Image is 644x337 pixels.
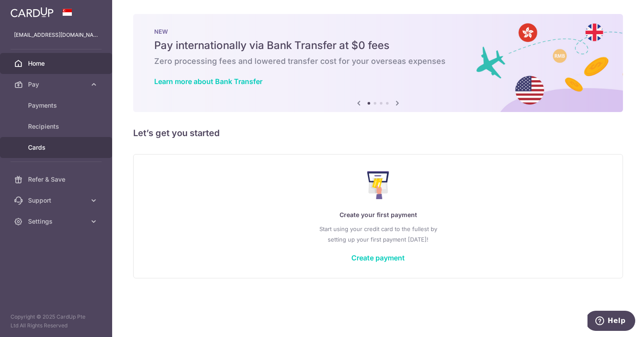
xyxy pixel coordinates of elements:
img: Make Payment [367,171,389,199]
a: Create payment [351,253,405,262]
span: Support [28,196,86,205]
h5: Let’s get you started [133,126,623,140]
h5: Pay internationally via Bank Transfer at $0 fees [154,39,602,53]
iframe: Opens a widget where you can find more information [587,311,635,333]
img: Bank transfer banner [133,14,623,112]
span: Recipients [28,122,86,131]
span: Payments [28,101,86,110]
span: Home [28,59,86,68]
img: CardUp [11,7,53,18]
p: NEW [154,28,602,35]
span: Cards [28,143,86,152]
span: Refer & Save [28,175,86,184]
p: Create your first payment [151,210,605,220]
p: Start using your credit card to the fullest by setting up your first payment [DATE]! [151,224,605,245]
span: Settings [28,217,86,226]
p: [EMAIL_ADDRESS][DOMAIN_NAME] [14,31,98,39]
span: Pay [28,80,86,89]
a: Learn more about Bank Transfer [154,77,262,86]
h6: Zero processing fees and lowered transfer cost for your overseas expenses [154,56,602,67]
